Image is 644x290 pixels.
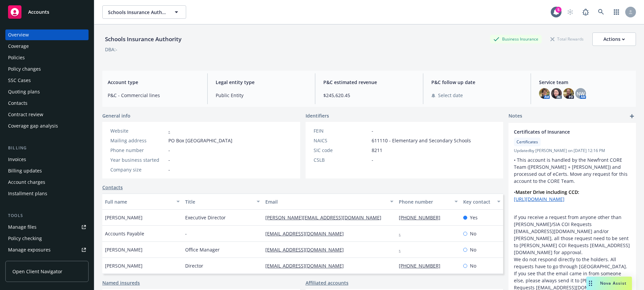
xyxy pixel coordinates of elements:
a: [PHONE_NUMBER] [399,263,446,269]
span: General info [102,112,130,119]
a: Accounts [5,3,89,21]
a: - [168,128,170,134]
span: - [168,147,170,154]
a: Overview [5,29,89,40]
a: Contacts [102,184,123,191]
span: P&C - Commercial lines [108,92,199,99]
a: Manage exposures [5,244,89,255]
div: Quoting plans [8,86,40,97]
span: Office Manager [185,246,220,253]
span: Accounts Payable [105,230,144,237]
img: photo [563,88,574,99]
span: $245,620.45 [323,92,415,99]
a: [EMAIL_ADDRESS][DOMAIN_NAME] [265,246,349,253]
div: Policies [8,52,25,63]
a: Search [594,5,608,19]
div: CSLB [314,156,369,163]
button: Nova Assist [586,277,632,290]
a: [PERSON_NAME][EMAIL_ADDRESS][DOMAIN_NAME] [265,214,387,221]
div: 5 [555,7,561,13]
button: Email [263,194,396,210]
button: Actions [592,32,636,46]
a: Switch app [610,5,623,19]
a: Affiliated accounts [306,279,348,286]
span: Select date [438,92,463,99]
div: Overview [8,29,29,40]
div: Policy checking [8,233,42,244]
a: add [628,112,636,120]
a: [URL][DOMAIN_NAME] [514,196,565,202]
div: NAICS [314,137,369,144]
button: Full name [102,194,182,210]
span: Identifiers [306,112,329,119]
span: Public Entity [216,92,307,99]
div: Drag to move [586,277,595,290]
div: Account charges [8,177,45,188]
span: Executive Director [185,214,226,221]
div: FEIN [314,127,369,134]
a: Named insureds [102,279,140,286]
a: Coverage gap analysis [5,121,89,131]
span: - [168,156,170,163]
div: Policy changes [8,64,41,74]
span: 8211 [372,147,382,154]
span: Service team [539,79,631,86]
img: photo [551,88,562,99]
span: - [168,166,170,173]
a: Billing updates [5,165,89,176]
div: Contract review [8,109,43,120]
div: Invoices [8,154,26,165]
a: [EMAIL_ADDRESS][DOMAIN_NAME] [265,230,349,237]
span: - [372,127,373,134]
span: [PERSON_NAME] [105,214,143,221]
button: Title [182,194,263,210]
div: Manage files [8,222,37,232]
span: Open Client Navigator [12,268,62,275]
a: - [399,230,406,237]
div: Company size [110,166,166,173]
a: Manage files [5,222,89,232]
div: Full name [105,198,172,205]
div: Actions [603,33,625,46]
div: Manage exposures [8,244,51,255]
a: Installment plans [5,188,89,199]
div: Business Insurance [490,35,542,43]
div: Billing updates [8,165,42,176]
span: - [372,156,373,163]
a: Coverage [5,41,89,52]
p: • This account is handled by the Newfront CORE Team ([PERSON_NAME] + [PERSON_NAME]) and processed... [514,156,631,185]
div: Key contact [463,198,493,205]
a: Contacts [5,98,89,108]
a: - [399,246,406,253]
button: Phone number [396,194,460,210]
span: No [470,246,476,253]
a: Contract review [5,109,89,120]
div: Mailing address [110,137,166,144]
div: Billing [5,145,89,151]
a: Report a Bug [579,5,592,19]
img: photo [539,88,550,99]
div: DBA: - [105,46,117,53]
span: Yes [470,214,478,221]
div: Email [265,198,386,205]
a: Policies [5,52,89,63]
a: [EMAIL_ADDRESS][DOMAIN_NAME] [265,263,349,269]
span: Accounts [28,9,49,15]
div: Installment plans [8,188,47,199]
button: Schools Insurance Authority [102,5,186,19]
span: No [470,230,476,237]
a: Policy changes [5,64,89,74]
span: Nova Assist [600,280,627,286]
span: [PERSON_NAME] [105,262,143,269]
div: Schools Insurance Authority [102,35,184,44]
div: Tools [5,212,89,219]
button: Key contact [461,194,503,210]
span: Updated by [PERSON_NAME] on [DATE] 12:16 PM [514,148,631,154]
p: • [514,189,631,203]
div: Coverage [8,41,29,52]
div: Total Rewards [547,35,587,43]
div: Title [185,198,253,205]
div: Phone number [110,147,166,154]
div: Coverage gap analysis [8,121,58,131]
